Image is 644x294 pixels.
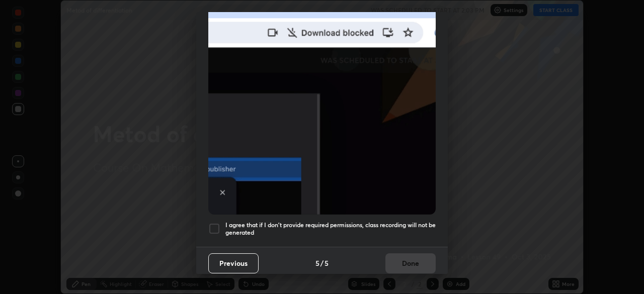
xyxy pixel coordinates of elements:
[225,221,436,237] h5: I agree that if I don't provide required permissions, class recording will not be generated
[315,258,319,268] h4: 5
[320,258,324,268] h4: /
[325,258,329,268] h4: 5
[208,253,259,273] button: Previous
